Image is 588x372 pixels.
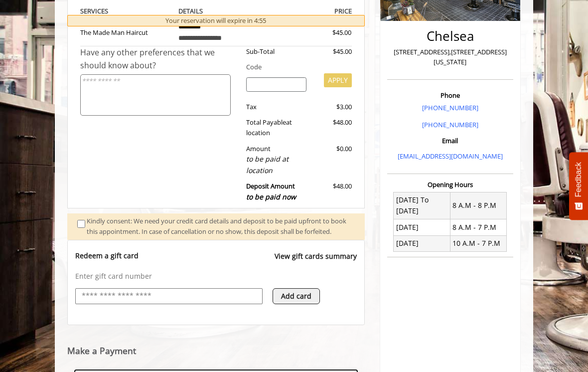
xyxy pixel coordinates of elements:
div: $48.00 [314,117,352,138]
button: APPLY [324,73,352,87]
div: $3.00 [314,102,352,112]
div: Your reservation will expire in 4:55 [67,15,365,26]
p: [STREET_ADDRESS],[STREET_ADDRESS][US_STATE] [390,47,511,68]
p: Redeem a gift card [75,251,139,261]
span: at location [246,118,292,137]
div: $45.00 [306,27,351,38]
a: [PHONE_NUMBER] [422,120,478,129]
td: The Made Man Haircut [80,17,171,46]
a: [PHONE_NUMBER] [422,103,478,112]
td: [DATE] To [DATE] [394,192,450,219]
a: [EMAIL_ADDRESS][DOMAIN_NAME] [398,152,503,161]
h3: Opening Hours [387,181,513,188]
h3: Phone [390,92,511,99]
button: Feedback - Show survey [569,152,588,220]
div: Total Payable [239,117,314,138]
div: $0.00 [314,144,352,177]
span: S [105,6,108,15]
div: $45.00 [314,46,352,57]
th: SERVICE [80,5,171,17]
div: Kindly consent: We need your credit card details and deposit to be paid upfront to book this appo... [87,216,355,237]
td: [DATE] [394,219,450,235]
label: Make a Payment [67,346,136,356]
span: to be paid now [246,192,296,201]
th: DETAILS [171,5,262,17]
div: Tax [239,102,314,112]
a: View gift cards summary [275,251,357,271]
button: Add card [273,288,320,304]
div: to be paid at location [246,154,306,176]
div: Code [239,62,352,72]
b: Deposit Amount [246,182,296,201]
div: Amount [239,144,314,177]
div: Sub-Total [239,46,314,57]
p: Enter gift card number [75,271,357,281]
div: Have any other preferences that we should know about? [80,46,239,72]
div: $48.00 [314,181,352,202]
td: 8 A.M - 7 P.M [450,219,506,235]
td: 10 A.M - 7 P.M [450,235,506,251]
td: [DATE] [394,235,450,251]
td: 8 A.M - 8 P.M [450,192,506,219]
th: PRICE [261,5,352,17]
span: Feedback [574,162,583,197]
h2: Chelsea [390,29,511,43]
h3: Email [390,137,511,144]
